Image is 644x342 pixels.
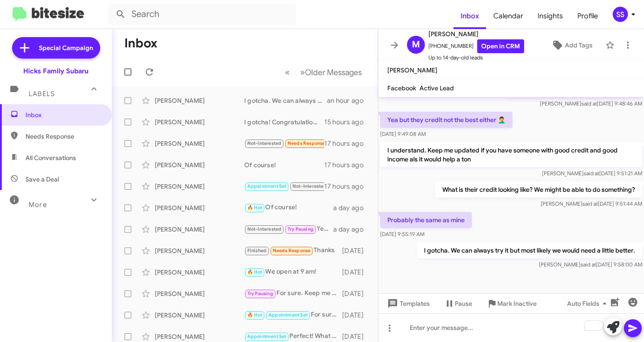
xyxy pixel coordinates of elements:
div: [PERSON_NAME] [155,96,244,105]
span: Templates [386,296,430,312]
span: » [300,67,305,78]
span: said at [580,261,596,268]
span: Active Lead [419,84,454,92]
span: Pause [455,296,472,312]
span: [DATE] 9:49:08 AM [380,131,426,137]
a: Open in CRM [477,39,524,53]
span: Up to 14-day-old leads [428,53,524,62]
span: Needs Response [273,248,311,253]
button: Next [295,63,367,81]
button: Add Tags [542,37,601,53]
div: [DATE] [342,289,371,298]
span: said at [584,170,599,177]
div: a day ago [333,225,371,234]
span: Not-Interested [247,226,282,232]
span: 🔥 Hot [247,269,263,275]
div: 17 hours ago [324,182,371,191]
div: [PERSON_NAME] [155,332,244,341]
div: [PERSON_NAME] [155,311,244,320]
p: I gotcha. We can always try it but most likely we would need a little better. [417,242,642,258]
div: [PERSON_NAME] [155,225,244,234]
span: [PERSON_NAME] [428,29,524,39]
div: [DATE] [342,311,371,320]
button: Templates [378,296,437,312]
span: Save a Deal [25,175,59,184]
div: [PERSON_NAME] [155,118,244,127]
a: Calendar [486,3,530,29]
div: a day ago [333,203,371,212]
h1: Inbox [124,36,157,51]
div: What did you end up purchasing? [244,181,324,191]
div: Of course! [244,203,333,213]
nav: Page navigation example [280,63,367,81]
span: M [412,38,420,52]
span: [PERSON_NAME] [DATE] 9:51:44 AM [541,200,642,207]
div: I gotcha. We can always try it but most likely we would need a little better. [244,96,327,105]
div: [PERSON_NAME] [155,268,244,277]
div: For sure! We have some great deals going on and would love to give you one of these deals this we... [244,310,342,320]
span: Auto Fields [567,296,610,312]
span: Finished [247,248,267,253]
span: Inbox [25,110,102,119]
span: Appointment Set [268,312,308,318]
div: We open at 9 am! [244,267,342,277]
span: [PERSON_NAME] [DATE] 9:58:00 AM [539,261,642,268]
div: For sure. Keep me updated when the best time works for you! [244,288,342,299]
span: 🔥 Hot [247,312,263,318]
span: Try Pausing [247,291,273,296]
div: an hour ago [327,96,371,105]
span: Try Pausing [288,226,314,232]
span: 🔥 Hot [247,205,263,211]
span: [PHONE_NUMBER] [428,39,524,53]
span: Labels [29,90,55,98]
div: Of course! [244,160,324,169]
span: [PERSON_NAME] [387,66,437,74]
div: [PERSON_NAME] [155,203,244,212]
span: « [285,67,290,78]
a: Profile [570,3,605,29]
p: I understand. Keep me updated if you have someone with good credit and good income als it would h... [380,142,642,167]
button: Mark Inactive [479,296,544,312]
button: Pause [437,296,479,312]
span: [PERSON_NAME] [DATE] 9:48:46 AM [540,100,642,107]
span: Needs Response [25,132,102,141]
div: Hicks Family Subaru [23,67,89,76]
span: Special Campaign [39,43,93,52]
a: Special Campaign [12,37,100,59]
div: [DATE] [342,268,371,277]
p: Yea but they credit not the best either 🤦‍♂️ [380,112,513,128]
span: [PERSON_NAME] [DATE] 9:51:21 AM [542,170,642,177]
span: Older Messages [305,68,362,77]
div: Thanks [244,245,342,256]
div: [DATE] [342,246,371,255]
p: Probably the same as mine [380,212,472,228]
span: Not-Interested [247,140,282,146]
div: I gotcha! Congratulations! I hope you have a great rest of your day! [244,118,324,127]
span: [DATE] 9:55:19 AM [380,231,424,237]
span: Facebook [387,84,416,92]
div: [DATE] [342,332,371,341]
span: Appointment Set [247,334,287,339]
div: [PERSON_NAME] [155,182,244,191]
div: [PERSON_NAME] [155,246,244,255]
span: All Conversations [25,153,76,162]
div: 15 hours ago [324,118,371,127]
span: Insights [530,3,570,29]
div: Yes sir. Have you already purchased the other one? Or are you still interested in coming in to ch... [244,224,333,234]
span: Not-Interested [292,183,327,189]
button: SS [605,7,634,22]
div: Perfect! What day was going to work for you? [244,331,342,342]
span: said at [582,200,598,207]
div: [PERSON_NAME] [155,160,244,169]
button: Auto Fields [560,296,617,312]
span: More [29,201,47,209]
span: Add Tags [565,37,593,53]
span: Mark Inactive [497,296,537,312]
a: Inbox [453,3,486,29]
div: [PERSON_NAME] [155,139,244,148]
input: Search [108,4,296,25]
div: To enrich screen reader interactions, please activate Accessibility in Grammarly extension settings [378,313,644,342]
